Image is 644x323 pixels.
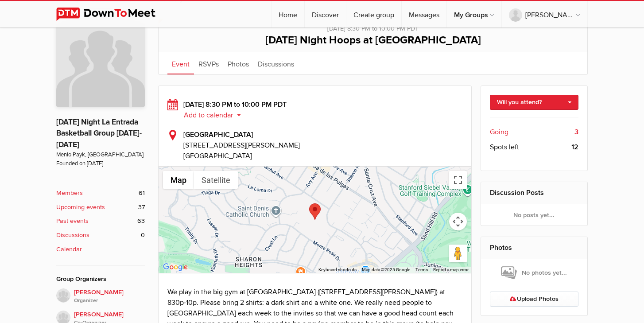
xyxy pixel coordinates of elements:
a: Terms (opens in new tab) [415,267,428,272]
a: Discussion Posts [490,188,544,197]
b: 12 [571,142,578,152]
a: Members 61 [56,188,145,198]
b: Members [56,188,83,198]
a: Upcoming events 37 [56,202,145,212]
a: [PERSON_NAME] [502,1,587,27]
a: Open this area in Google Maps (opens a new window) [161,261,190,273]
a: Discussions 0 [56,230,145,240]
button: Drag Pegman onto the map to open Street View [449,245,467,262]
a: Home [272,1,304,27]
span: Founded on [DATE] [56,160,145,168]
span: [STREET_ADDRESS][PERSON_NAME] [183,140,462,151]
div: No posts yet... [481,204,588,226]
span: 0 [141,230,145,240]
a: RSVPs [194,52,223,74]
span: 61 [139,188,145,198]
button: Add to calendar [183,111,248,119]
span: No photos yet... [501,265,567,280]
b: Discussions [56,230,89,240]
b: [GEOGRAPHIC_DATA] [183,130,253,139]
a: Photos [490,243,512,252]
a: Discussions [253,52,299,74]
span: [GEOGRAPHIC_DATA] [183,152,252,160]
b: Past events [56,216,89,226]
a: Photos [223,52,253,74]
div: [DATE] 8:30 PM to 10:00 PM PDT [167,99,462,121]
img: Google [161,261,190,273]
a: Calendar [56,245,145,254]
img: Thursday Night La Entrada Basketball Group 2025-2026 [56,18,145,107]
a: [PERSON_NAME]Organizer [56,288,145,305]
a: Upload Photos [490,292,579,307]
span: [DATE] Night Hoops at [GEOGRAPHIC_DATA] [265,34,481,47]
a: [DATE] Night La Entrada Basketball Group [DATE]-[DATE] [56,117,142,150]
span: Spots left [490,142,519,152]
b: 3 [574,127,578,137]
a: Create group [346,1,401,27]
span: 37 [138,202,145,212]
button: Show street map [163,171,194,189]
span: Going [490,127,508,137]
span: Menlo Payk, [GEOGRAPHIC_DATA] [56,151,145,159]
a: Report a map error [433,267,469,272]
img: DownToMeet [56,8,169,21]
button: Toggle fullscreen view [449,171,467,189]
a: Discover [305,1,346,27]
div: Group Organizers [56,274,145,284]
button: Keyboard shortcuts [318,267,357,273]
button: Show satellite imagery [194,171,238,189]
span: [PERSON_NAME] [74,288,145,305]
span: Map data ©2025 Google [362,267,410,272]
button: Map camera controls [449,213,467,230]
a: Will you attend? [490,95,579,110]
img: H Lee hoops [56,288,70,303]
b: Upcoming events [56,202,105,212]
span: 63 [137,216,145,226]
a: Messages [402,1,446,27]
a: Event [167,52,194,74]
a: My Groups [447,1,501,27]
b: Calendar [56,245,82,254]
i: Organizer [74,297,145,305]
a: Past events 63 [56,216,145,226]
